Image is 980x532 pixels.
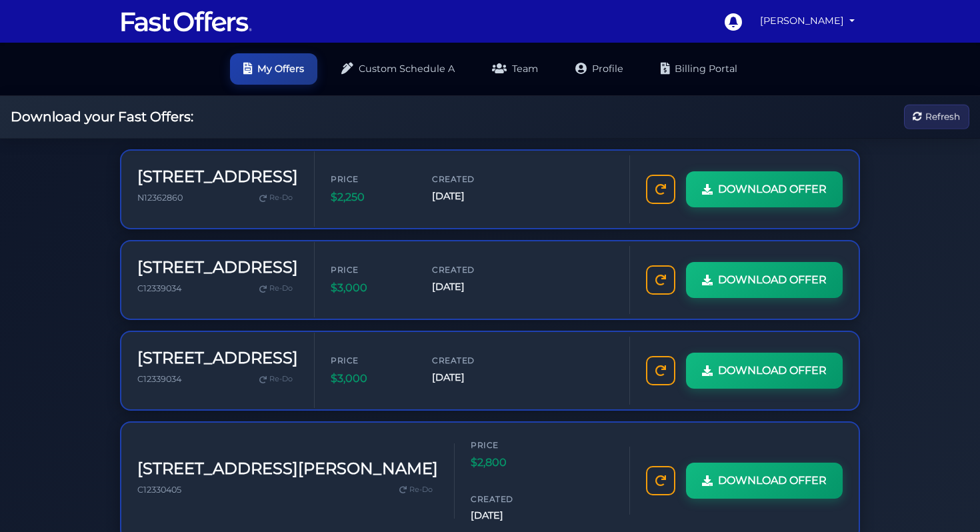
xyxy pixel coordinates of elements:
[432,354,512,367] span: Created
[328,53,468,85] a: Custom Schedule A
[254,280,298,297] a: Re-Do
[562,53,637,85] a: Profile
[432,263,512,276] span: Created
[137,374,181,384] span: C12339034
[904,105,969,129] button: Refresh
[331,263,411,276] span: Price
[432,173,512,185] span: Created
[331,279,411,297] span: $3,000
[269,283,293,295] span: Re-Do
[331,189,411,206] span: $2,250
[432,189,512,204] span: [DATE]
[254,371,298,388] a: Re-Do
[269,192,293,204] span: Re-Do
[479,53,551,85] a: Team
[137,193,183,203] span: N12362860
[718,472,827,489] span: DOWNLOAD OFFER
[331,354,411,367] span: Price
[755,8,860,34] a: [PERSON_NAME]
[331,370,411,387] span: $3,000
[432,370,512,385] span: [DATE]
[137,459,438,479] h3: [STREET_ADDRESS][PERSON_NAME]
[686,353,843,389] a: DOWNLOAD OFFER
[230,53,317,85] a: My Offers
[925,109,960,124] span: Refresh
[718,271,827,289] span: DOWNLOAD OFFER
[409,484,433,496] span: Re-Do
[269,373,293,385] span: Re-Do
[471,454,551,471] span: $2,800
[686,171,843,207] a: DOWNLOAD OFFER
[137,167,298,187] h3: [STREET_ADDRESS]
[718,181,827,198] span: DOWNLOAD OFFER
[137,283,181,293] span: C12339034
[331,173,411,185] span: Price
[137,349,298,368] h3: [STREET_ADDRESS]
[471,439,551,451] span: Price
[471,493,551,505] span: Created
[137,258,298,277] h3: [STREET_ADDRESS]
[471,508,551,523] span: [DATE]
[11,109,193,125] h2: Download your Fast Offers:
[254,189,298,207] a: Re-Do
[432,279,512,295] span: [DATE]
[686,262,843,298] a: DOWNLOAD OFFER
[718,362,827,379] span: DOWNLOAD OFFER
[137,485,181,495] span: C12330405
[647,53,751,85] a: Billing Portal
[686,463,843,499] a: DOWNLOAD OFFER
[394,481,438,499] a: Re-Do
